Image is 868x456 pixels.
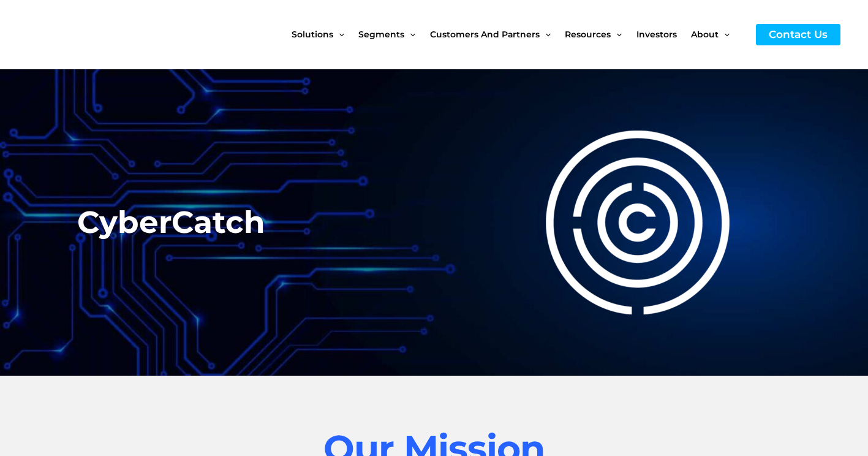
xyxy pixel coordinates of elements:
span: Menu Toggle [611,9,622,60]
h2: CyberCatch [77,207,274,238]
span: Resources [565,9,611,60]
a: Investors [636,9,691,60]
span: Investors [636,9,677,60]
span: Menu Toggle [333,9,344,60]
span: Segments [358,9,404,60]
img: CyberCatch [21,9,168,60]
span: Menu Toggle [719,9,730,60]
span: About [691,9,719,60]
nav: Site Navigation: New Main Menu [292,9,744,60]
span: Menu Toggle [404,9,415,60]
span: Customers and Partners [430,9,540,60]
span: Menu Toggle [540,9,551,60]
a: Contact Us [756,24,840,45]
span: Solutions [292,9,333,60]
